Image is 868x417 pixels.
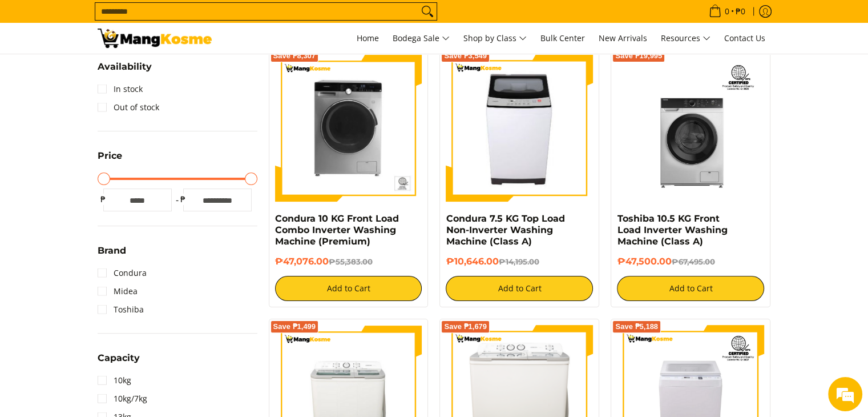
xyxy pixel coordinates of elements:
a: Condura 10 KG Front Load Combo Inverter Washing Machine (Premium) [275,213,399,247]
span: • [705,5,749,18]
span: Price [98,151,122,161]
summary: Open [98,151,122,169]
span: Home [357,33,379,43]
a: Home [351,23,385,54]
a: In stock [98,80,143,98]
button: Add to Cart [275,276,422,301]
a: Condura 7.5 KG Top Load Non-Inverter Washing Machine (Class A) [446,213,564,247]
span: Save ₱1,499 [273,323,316,330]
span: Contact Us [724,33,765,43]
summary: Open [98,62,152,80]
a: Bulk Center [535,23,591,54]
a: Out of stock [98,98,159,117]
a: Resources [655,23,716,54]
a: Condura [98,264,147,282]
a: Midea [98,282,138,300]
span: ₱ [177,194,189,205]
button: Search [418,3,437,20]
span: Availability [98,62,152,71]
a: Shop by Class [458,23,532,54]
span: Brand [98,246,126,255]
h6: ₱10,646.00 [446,256,593,267]
img: condura-7.5kg-topload-non-inverter-washing-machine-class-c-full-view-mang-kosme [451,54,589,202]
span: Save ₱19,995 [615,53,662,59]
del: ₱67,495.00 [671,257,714,266]
a: 10kg [98,371,131,390]
h6: ₱47,076.00 [275,256,422,267]
span: Shop by Class [463,31,527,46]
span: New Arrivals [599,33,647,43]
span: Capacity [98,354,140,363]
span: Save ₱3,549 [444,53,487,59]
button: Add to Cart [617,276,764,301]
summary: Open [98,246,126,264]
span: Resources [661,31,710,46]
a: Toshiba [98,300,144,319]
span: Bodega Sale [393,31,450,46]
del: ₱55,383.00 [329,257,373,266]
span: ₱0 [734,7,747,15]
summary: Open [98,354,140,371]
a: Contact Us [718,23,771,54]
span: Save ₱8,307 [273,53,316,59]
img: Condura 10 KG Front Load Combo Inverter Washing Machine (Premium) [275,54,422,202]
a: 10kg/7kg [98,390,147,408]
img: Washing Machines l Mang Kosme: Home Appliances Warehouse Sale Partner [98,29,212,48]
a: Bodega Sale [387,23,455,54]
nav: Main Menu [223,23,771,54]
span: 0 [723,7,731,15]
span: ₱ [98,194,109,205]
span: Save ₱1,679 [444,323,487,330]
img: Toshiba 10.5 KG Front Load Inverter Washing Machine (Class A) [617,54,764,202]
a: Toshiba 10.5 KG Front Load Inverter Washing Machine (Class A) [617,213,727,247]
span: Bulk Center [540,33,585,43]
del: ₱14,195.00 [498,257,539,266]
a: New Arrivals [593,23,653,54]
h6: ₱47,500.00 [617,256,764,267]
button: Add to Cart [446,276,593,301]
span: Save ₱5,188 [615,323,658,330]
